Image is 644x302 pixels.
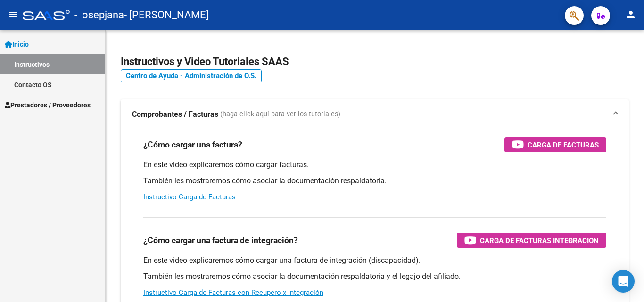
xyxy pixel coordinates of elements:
p: En este video explicaremos cómo cargar una factura de integración (discapacidad). [143,255,606,266]
p: En este video explicaremos cómo cargar facturas. [143,160,606,170]
span: Carga de Facturas Integración [480,235,599,246]
span: - osepjana [74,5,124,25]
button: Carga de Facturas Integración [457,233,606,248]
a: Centro de Ayuda - Administración de O.S. [121,69,262,82]
a: Instructivo Carga de Facturas con Recupero x Integración [143,288,323,297]
h3: ¿Cómo cargar una factura de integración? [143,234,298,247]
div: Open Intercom Messenger [612,270,635,293]
h2: Instructivos y Video Tutoriales SAAS [121,53,629,71]
span: Carga de Facturas [528,139,599,151]
a: Instructivo Carga de Facturas [143,193,236,201]
button: Carga de Facturas [504,137,606,152]
strong: Comprobantes / Facturas [132,109,218,120]
mat-expansion-panel-header: Comprobantes / Facturas (haga click aquí para ver los tutoriales) [121,99,629,130]
mat-icon: person [625,9,636,20]
span: - [PERSON_NAME] [124,5,209,25]
span: (haga click aquí para ver los tutoriales) [220,109,340,120]
p: También les mostraremos cómo asociar la documentación respaldatoria. [143,176,606,186]
p: También les mostraremos cómo asociar la documentación respaldatoria y el legajo del afiliado. [143,271,606,282]
span: Prestadores / Proveedores [5,100,91,110]
h3: ¿Cómo cargar una factura? [143,138,242,151]
span: Inicio [5,39,29,49]
mat-icon: menu [8,9,19,20]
